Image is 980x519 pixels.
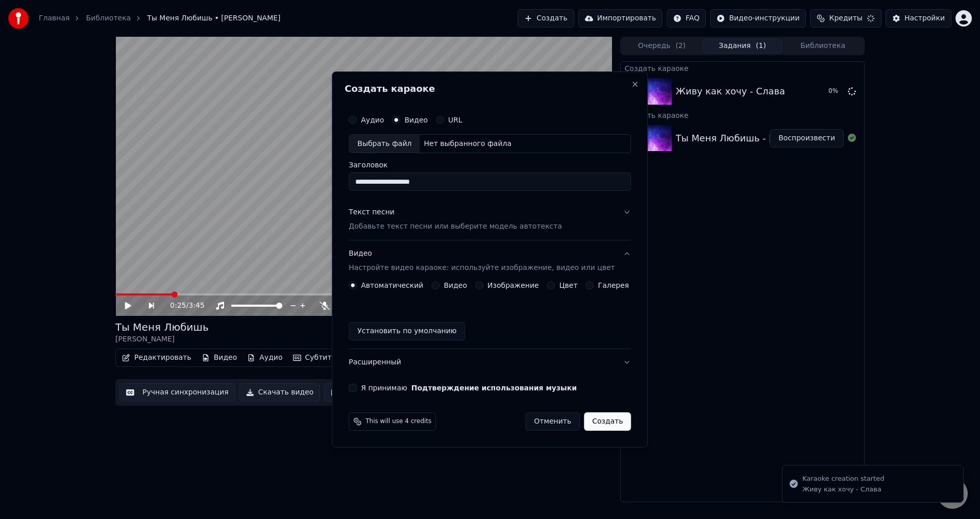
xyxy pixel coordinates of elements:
button: Установить по умолчанию [349,322,465,340]
button: Текст песниДобавьте текст песни или выберите модель автотекста [349,200,631,240]
label: Цвет [559,282,578,289]
label: Видео [404,116,428,123]
label: Видео [444,282,467,289]
label: Галерея [598,282,629,289]
p: Настройте видео караоке: используйте изображение, видео или цвет [349,263,615,273]
p: Добавьте текст песни или выберите модель автотекста [349,222,562,232]
label: Я принимаю [361,384,577,391]
div: Текст песни [349,208,395,218]
label: URL [448,116,462,123]
button: ВидеоНастройте видео караоке: используйте изображение, видео или цвет [349,241,631,282]
label: Автоматический [361,282,423,289]
div: Нет выбранного файла [420,139,516,149]
button: Создать [584,412,631,431]
div: ВидеоНастройте видео караоке: используйте изображение, видео или цвет [349,281,631,349]
label: Заголовок [349,162,631,169]
button: Я принимаю [411,384,577,391]
label: Изображение [487,282,539,289]
button: Расширенный [349,349,631,376]
span: This will use 4 credits [365,417,431,426]
div: Видео [349,249,615,274]
h2: Создать караоке [345,84,635,93]
label: Аудио [361,116,384,123]
button: Отменить [525,412,580,431]
div: Выбрать файл [349,135,420,153]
